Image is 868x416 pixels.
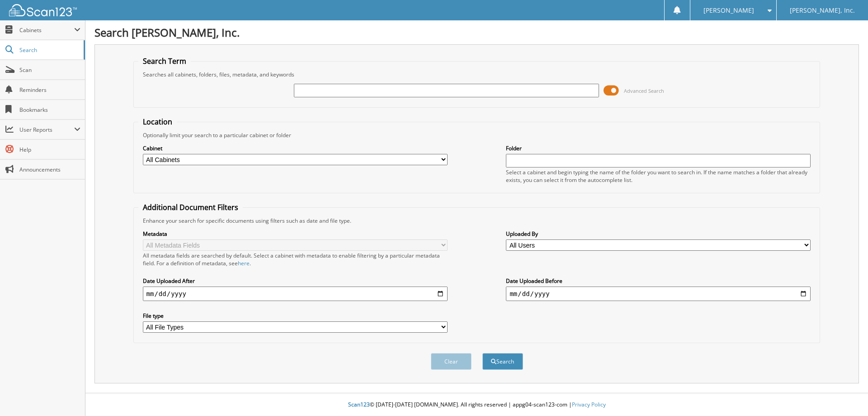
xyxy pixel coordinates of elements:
button: Search [482,353,523,370]
span: Advanced Search [624,87,664,94]
img: scan123-logo-white.svg [9,4,77,16]
span: Help [19,146,80,153]
legend: Location [138,117,177,127]
input: end [506,287,811,301]
a: Privacy Policy [572,401,606,408]
legend: Additional Document Filters [138,202,243,212]
label: Uploaded By [506,230,811,238]
a: here [238,259,250,267]
label: Metadata [143,230,448,238]
span: Scan123 [348,401,370,408]
label: Date Uploaded Before [506,277,811,285]
span: Reminders [19,86,80,94]
button: Clear [431,353,472,370]
label: File type [143,312,448,320]
input: start [143,287,448,301]
span: [PERSON_NAME] [703,8,754,13]
span: User Reports [19,126,74,134]
div: © [DATE]-[DATE] [DOMAIN_NAME]. All rights reserved | appg04-scan123-com | [85,394,868,416]
h1: Search [PERSON_NAME], Inc. [94,25,859,40]
span: Scan [19,66,80,74]
div: Enhance your search for specific documents using filters such as date and file type. [138,217,816,225]
legend: Search Term [138,56,191,66]
span: Cabinets [19,26,74,34]
span: Search [19,46,79,54]
span: Announcements [19,166,80,173]
div: All metadata fields are searched by default. Select a cabinet with metadata to enable filtering b... [143,252,448,267]
span: [PERSON_NAME], Inc. [790,8,855,13]
label: Folder [506,144,811,152]
div: Optionally limit your search to a particular cabinet or folder [138,131,816,139]
div: Searches all cabinets, folders, files, metadata, and keywords [138,71,816,78]
div: Select a cabinet and begin typing the name of the folder you want to search in. If the name match... [506,168,811,184]
label: Date Uploaded After [143,277,448,285]
span: Bookmarks [19,106,80,114]
label: Cabinet [143,144,448,152]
